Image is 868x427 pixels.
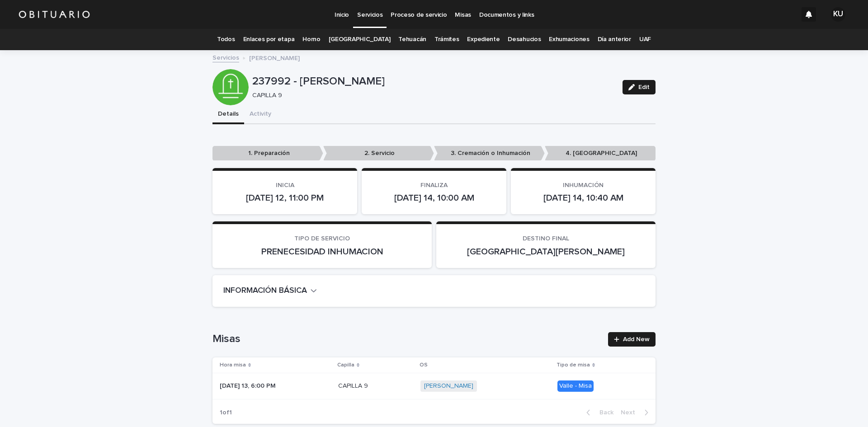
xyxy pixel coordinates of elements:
[223,192,346,203] p: [DATE] 12, 11:00 PM
[337,360,354,370] p: Capilla
[434,29,459,50] a: Trámites
[223,286,307,296] h2: INFORMACIÓN BÁSICA
[212,402,239,424] p: 1 of 1
[467,29,500,50] a: Expediente
[420,360,428,370] p: OS
[522,192,645,203] p: [DATE] 14, 10:40 AM
[223,246,421,257] p: PRENECESIDAD INHUMACION
[523,235,569,242] span: DESTINO FINAL
[252,75,615,88] p: 237992 - [PERSON_NAME]
[373,192,495,203] p: [DATE] 14, 10:00 AM
[220,360,246,370] p: Hora misa
[223,286,317,296] button: INFORMACIÓN BÁSICA
[420,182,448,188] span: FINALIZA
[329,29,391,50] a: [GEOGRAPHIC_DATA]
[508,29,541,50] a: Desahucios
[557,380,594,392] div: Valle - Misa
[212,105,244,124] button: Details
[563,182,604,188] span: INHUMACIÓN
[623,80,656,94] button: Edit
[302,29,320,50] a: Horno
[545,146,656,161] p: 4. [GEOGRAPHIC_DATA]
[434,146,545,161] p: 3. Cremación o Inhumación
[617,408,656,417] button: Next
[579,408,617,417] button: Back
[212,52,239,62] a: Servicios
[212,373,656,399] tr: [DATE] 13, 6:00 PM[DATE] 13, 6:00 PM CAPILLA 9CAPILLA 9 [PERSON_NAME] Valle - Misa
[621,409,641,416] span: Next
[608,332,656,347] a: Add New
[249,52,300,62] p: [PERSON_NAME]
[212,146,323,161] p: 1. Preparación
[252,92,612,99] p: CAPILLA 9
[243,29,295,50] a: Enlaces por etapa
[294,235,350,242] span: TIPO DE SERVICIO
[217,29,235,50] a: Todos
[424,382,473,390] a: [PERSON_NAME]
[557,360,590,370] p: Tipo de misa
[276,182,294,188] span: INICIA
[18,5,90,23] img: HUM7g2VNRLqGMmR9WVqf
[212,333,603,346] h1: Misas
[323,146,434,161] p: 2. Servicio
[623,336,650,343] span: Add New
[598,29,631,50] a: Día anterior
[831,7,845,22] div: KU
[244,105,277,124] button: Activity
[398,29,426,50] a: Tehuacán
[638,84,650,90] span: Edit
[447,246,645,257] p: [GEOGRAPHIC_DATA][PERSON_NAME]
[594,409,613,416] span: Back
[338,380,370,390] p: CAPILLA 9
[220,380,278,390] p: [DATE] 13, 6:00 PM
[549,29,589,50] a: Exhumaciones
[639,29,651,50] a: UAF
